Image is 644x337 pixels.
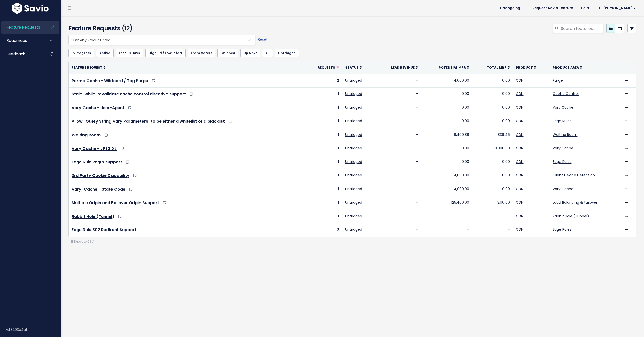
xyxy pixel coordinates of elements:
td: 0 [303,223,342,237]
a: Reset [258,37,268,42]
td: 4,000.00 [421,74,472,88]
a: Untriaged [345,132,362,137]
td: 839.46 [472,128,513,142]
td: - [375,210,421,223]
a: CDN [516,214,523,219]
td: 1 [303,210,342,223]
a: Feedback [1,48,42,60]
a: Hi [PERSON_NAME] [593,4,640,12]
a: Vary Cache [553,105,573,110]
a: Edge Rules [553,159,571,164]
a: Untriaged [345,78,362,83]
span: Feature Request [72,65,102,70]
a: Edge Rule 302 Redirect Support [72,227,136,233]
a: Active [96,49,114,57]
span: CDN: Any Product Area [69,35,245,45]
td: - [375,101,421,115]
td: - [375,196,421,210]
span: Feedback [7,51,25,57]
a: CDN [516,146,523,151]
h4: Feature Requests (12) [68,24,253,33]
a: All [262,49,273,57]
td: 8,409.88 [421,128,472,142]
span: Requests [318,65,335,70]
td: - [375,223,421,237]
a: Allow "Query String Vary Parameters" to be either a whitelist or a blacklist [72,118,225,124]
a: Untriaged [275,49,299,57]
a: CDN [516,91,523,96]
td: - [472,223,513,237]
span: Roadmaps [7,38,27,43]
td: - [421,210,472,223]
a: From Voters [188,49,215,57]
td: 1 [303,128,342,142]
a: Vary Cache - User-Agent [72,105,124,111]
a: Rabbit Hole (Tunnel) [72,214,114,219]
a: Client Device Detection [553,173,595,178]
span: Potential MRR [439,65,466,70]
a: Help [577,4,593,12]
a: Load Balancing & Failover [553,200,597,205]
input: Search features... [560,24,603,33]
td: - [375,115,421,128]
td: 0.00 [421,115,472,128]
td: 0.00 [421,88,472,101]
td: 0.00 [472,155,513,169]
a: Untriaged [345,146,362,151]
a: Untriaged [345,227,362,232]
span: Product Area [553,65,579,70]
td: 1 [303,101,342,115]
a: Roadmaps [1,35,42,46]
a: Export to CSV [71,240,94,244]
td: 4,000.00 [421,183,472,196]
a: Untriaged [345,173,362,178]
td: - [375,183,421,196]
td: 3,110.00 [472,196,513,210]
span: Lead Revenue [391,65,415,70]
td: - [472,210,513,223]
span: Product [516,65,533,70]
a: Lead Revenue [391,65,418,70]
a: Untriaged [345,186,362,191]
a: Waiting Room [553,132,577,137]
td: 0.00 [472,74,513,88]
td: 0.00 [421,155,472,169]
a: Request Savio Feature [528,4,577,12]
td: 1 [303,115,342,128]
a: In Progress [68,49,94,57]
a: CDN [516,132,523,137]
a: Untriaged [345,91,362,96]
td: - [375,169,421,183]
div: v.f8293e4a1 [6,323,61,336]
td: 1 [303,88,342,101]
a: High Pri / Low Effort [145,49,186,57]
td: 0.00 [472,115,513,128]
a: Waiting Room [72,132,101,138]
a: Stale-while-revalidate cache control directive support [72,91,186,97]
a: Purge [553,78,563,83]
a: Product [516,65,536,70]
td: 2 [303,74,342,88]
a: Multiple Origin and Failover Origin Support [72,200,159,206]
a: Vary Cache [553,146,573,151]
td: 125,400.00 [421,196,472,210]
a: Up Next [240,49,260,57]
td: 1 [303,142,342,155]
span: Feature Requests [7,24,40,30]
a: Edge Rules [553,118,571,123]
a: Untriaged [345,214,362,219]
td: 4,000.00 [421,169,472,183]
span: Changelog [500,6,520,10]
img: logo-white.9d6f32f41409.svg [11,3,50,14]
td: 0.00 [421,101,472,115]
td: 1 [303,155,342,169]
a: Status [345,65,362,70]
span: CDN: Any Product Area [68,35,255,45]
a: CDN [516,227,523,232]
a: Edge Rules [553,227,571,232]
a: Vary-Cache - State Code [72,186,125,192]
a: Untriaged [345,200,362,205]
td: - [375,88,421,101]
td: 1 [303,196,342,210]
a: CDN [516,173,523,178]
